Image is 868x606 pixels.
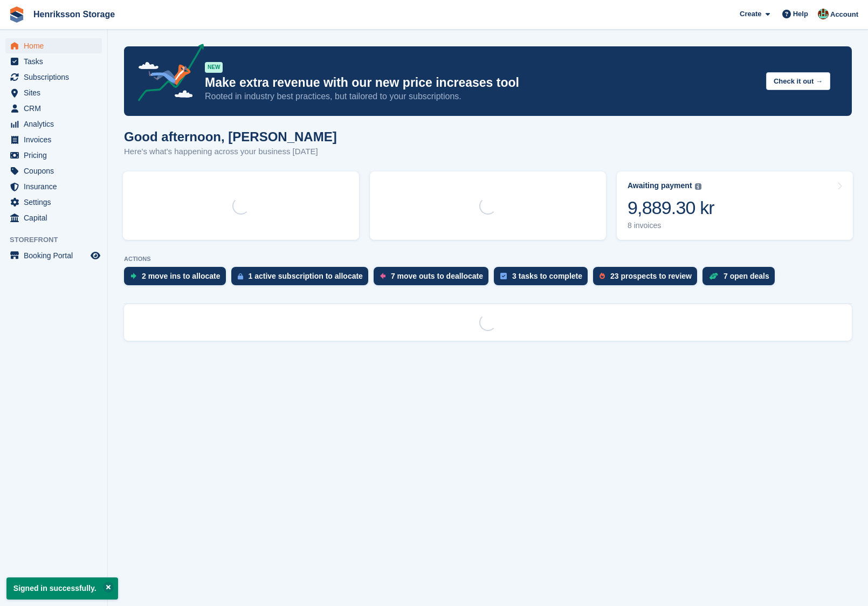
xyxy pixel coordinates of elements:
span: Storefront [10,235,107,245]
span: Sites [24,85,88,100]
a: menu [5,163,102,178]
span: Account [830,9,858,20]
span: Booking Portal [24,248,88,263]
span: Insurance [24,179,88,194]
button: Check it out → [766,72,830,90]
div: 9,889.30 kr [628,197,714,219]
img: stora-icon-8386f47178a22dfd0bd8f6a31ec36ba5ce8667c1dd55bd0f319d3a0aa187defe.svg [9,6,25,23]
span: Help [793,9,808,19]
img: prospect-51fa495bee0391a8d652442698ab0144808aea92771e9ea1ae160a38d050c398.svg [600,273,605,279]
a: 7 open deals [702,267,780,291]
a: menu [5,70,102,85]
img: move_ins_to_allocate_icon-fdf77a2bb77ea45bf5b3d319d69a93e2d87916cf1d5bf7949dd705db3b84f3ca.svg [130,273,136,279]
a: 1 active subscription to allocate [231,267,374,291]
a: menu [5,210,102,225]
span: Tasks [24,54,88,69]
span: CRM [24,101,88,116]
a: menu [5,101,102,116]
a: menu [5,248,102,263]
a: menu [5,179,102,194]
img: move_outs_to_deallocate_icon-f764333ba52eb49d3ac5e1228854f67142a1ed5810a6f6cc68b1a99e826820c5.svg [380,273,385,279]
p: Make extra revenue with our new price increases tool [205,75,757,91]
a: 7 move outs to deallocate [374,267,494,291]
p: Here's what's happening across your business [DATE] [124,146,337,158]
span: Analytics [24,116,88,132]
a: menu [5,195,102,210]
span: Invoices [24,132,88,147]
a: menu [5,85,102,100]
a: menu [5,116,102,132]
a: 2 move ins to allocate [124,267,231,291]
a: 23 prospects to review [593,267,702,291]
span: Coupons [24,163,88,178]
a: 3 tasks to complete [494,267,593,291]
div: 8 invoices [628,221,714,230]
a: Preview store [89,249,102,262]
div: 1 active subscription to allocate [249,272,363,280]
img: task-75834270c22a3079a89374b754ae025e5fb1db73e45f91037f5363f120a921f8.svg [500,273,507,279]
div: NEW [205,62,223,73]
span: Home [24,38,88,53]
span: Capital [24,210,88,225]
a: menu [5,54,102,69]
h1: Good afternoon, [PERSON_NAME] [124,129,337,144]
img: price-adjustments-announcement-icon-8257ccfd72463d97f412b2fc003d46551f7dbcb40ab6d574587a9cd5c0d94... [129,44,204,105]
a: menu [5,132,102,147]
div: 7 open deals [724,272,769,280]
span: Pricing [24,148,88,163]
div: 3 tasks to complete [512,272,582,280]
a: Awaiting payment 9,889.30 kr 8 invoices [617,171,853,240]
span: Subscriptions [24,70,88,85]
p: Rooted in industry best practices, but tailored to your subscriptions. [205,91,757,102]
div: 23 prospects to review [610,272,692,280]
div: 2 move ins to allocate [142,272,221,280]
img: Isak Martinelle [818,9,829,19]
div: 7 move outs to deallocate [391,272,483,280]
img: active_subscription_to_allocate_icon-d502201f5373d7db506a760aba3b589e785aa758c864c3986d89f69b8ff3... [238,273,243,280]
p: ACTIONS [124,256,852,263]
p: Signed in successfully. [6,577,118,600]
img: icon-info-grey-7440780725fd019a000dd9b08b2336e03edf1995a4989e88bcd33f0948082b44.svg [695,183,701,190]
span: Settings [24,195,88,210]
div: Awaiting payment [628,181,692,190]
a: Henriksson Storage [29,5,119,23]
a: menu [5,148,102,163]
img: deal-1b604bf984904fb50ccaf53a9ad4b4a5d6e5aea283cecdc64d6e3604feb123c2.svg [709,272,718,280]
a: menu [5,38,102,53]
span: Create [740,9,761,19]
